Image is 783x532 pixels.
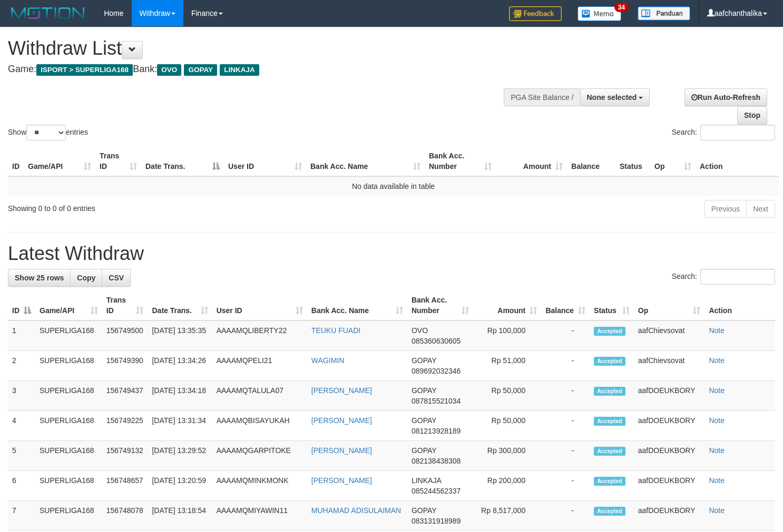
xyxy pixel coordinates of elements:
[709,446,725,455] a: Note
[473,501,541,531] td: Rp 8,517,000
[148,411,212,441] td: [DATE] 13:31:34
[412,367,461,375] span: Copy 089692032346 to clipboard
[709,476,725,485] a: Note
[709,326,725,335] a: Note
[184,64,217,76] span: GOPAY
[412,427,461,435] span: Copy 081213928189 to clipboard
[95,146,141,176] th: Trans ID: activate to sort column ascending
[212,411,307,441] td: AAAAMQBISAYUKAH
[709,416,725,425] a: Note
[473,320,541,351] td: Rp 100,000
[634,381,705,411] td: aafDOEUKBORY
[212,471,307,501] td: AAAAMQMINKMONK
[35,290,102,320] th: Game/API: activate to sort column ascending
[709,506,725,515] a: Note
[311,446,372,455] a: [PERSON_NAME]
[8,501,35,531] td: 7
[700,125,775,140] input: Search:
[412,457,461,465] span: Copy 082138438308 to clipboard
[102,269,131,287] a: CSV
[700,269,775,285] input: Search:
[212,351,307,381] td: AAAAMQPELI21
[541,411,590,441] td: -
[8,320,35,351] td: 1
[311,416,372,425] a: [PERSON_NAME]
[8,243,775,264] h1: Latest Withdraw
[102,381,148,411] td: 156749437
[709,356,725,365] a: Note
[541,351,590,381] td: -
[541,471,590,501] td: -
[35,471,102,501] td: SUPERLIGA168
[35,381,102,411] td: SUPERLIGA168
[504,88,580,106] div: PGA Site Balance /
[473,471,541,501] td: Rp 200,000
[594,327,625,336] span: Accepted
[224,146,306,176] th: User ID: activate to sort column ascending
[109,274,124,282] span: CSV
[311,356,344,365] a: WAGIMIN
[35,351,102,381] td: SUPERLIGA168
[102,501,148,531] td: 156748078
[496,146,567,176] th: Amount: activate to sort column ascending
[26,125,66,140] select: Showentries
[473,290,541,320] th: Amount: activate to sort column ascending
[102,441,148,471] td: 156749132
[509,6,562,21] img: Feedback.jpg
[8,146,24,176] th: ID
[638,6,690,21] img: panduan.png
[473,441,541,471] td: Rp 300,000
[634,320,705,351] td: aafChievsovat
[704,290,775,320] th: Action
[473,351,541,381] td: Rp 51,000
[594,387,625,396] span: Accepted
[541,501,590,531] td: -
[412,476,441,485] span: LINKAJA
[220,64,259,76] span: LINKAJA
[148,290,212,320] th: Date Trans.: activate to sort column ascending
[212,441,307,471] td: AAAAMQGARPITOKE
[307,290,407,320] th: Bank Acc. Name: activate to sort column ascending
[148,441,212,471] td: [DATE] 13:29:52
[36,64,133,76] span: ISPORT > SUPERLIGA168
[672,125,775,140] label: Search:
[412,337,461,345] span: Copy 085360630605 to clipboard
[634,501,705,531] td: aafDOEUKBORY
[35,320,102,351] td: SUPERLIGA168
[311,506,401,515] a: MUHAMAD ADISULAIMAN
[148,351,212,381] td: [DATE] 13:34:26
[212,381,307,411] td: AAAAMQTALULA07
[311,386,372,395] a: [PERSON_NAME]
[77,274,95,282] span: Copy
[8,5,88,21] img: MOTION_logo.png
[634,351,705,381] td: aafChievsovat
[70,269,102,287] a: Copy
[311,476,372,485] a: [PERSON_NAME]
[15,274,64,282] span: Show 25 rows
[594,447,625,456] span: Accepted
[578,6,622,21] img: Button%20Memo.svg
[412,416,436,425] span: GOPAY
[102,411,148,441] td: 156749225
[412,386,436,395] span: GOPAY
[412,506,436,515] span: GOPAY
[425,146,496,176] th: Bank Acc. Number: activate to sort column ascending
[634,290,705,320] th: Op: activate to sort column ascending
[594,357,625,366] span: Accepted
[746,200,775,218] a: Next
[102,351,148,381] td: 156749390
[8,38,512,59] h1: Withdraw List
[614,3,629,12] span: 34
[541,381,590,411] td: -
[412,517,461,525] span: Copy 083131918989 to clipboard
[35,411,102,441] td: SUPERLIGA168
[634,411,705,441] td: aafDOEUKBORY
[412,446,436,455] span: GOPAY
[594,477,625,486] span: Accepted
[8,471,35,501] td: 6
[35,501,102,531] td: SUPERLIGA168
[8,176,779,196] td: No data available in table
[8,199,318,214] div: Showing 0 to 0 of 0 entries
[8,64,512,75] h4: Game: Bank:
[141,146,224,176] th: Date Trans.: activate to sort column descending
